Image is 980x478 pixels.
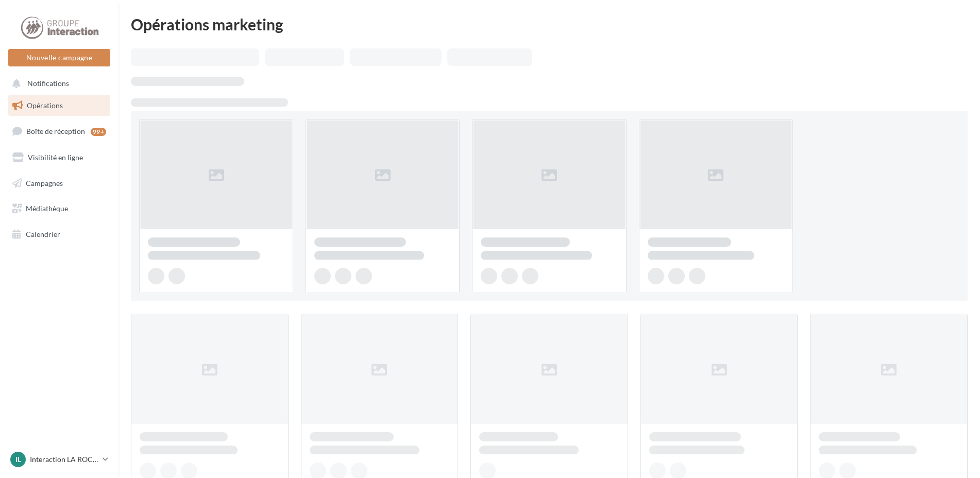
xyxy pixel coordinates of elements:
[15,454,21,465] span: IL
[6,224,112,245] a: Calendrier
[91,128,106,136] div: 99+
[8,450,110,469] a: IL Interaction LA ROCHE SUR YON
[6,95,112,116] a: Opérations
[26,230,60,238] span: Calendrier
[6,120,112,142] a: Boîte de réception99+
[131,16,968,32] div: Opérations marketing
[6,198,112,219] a: Médiathèque
[26,127,85,135] span: Boîte de réception
[8,49,110,66] button: Nouvelle campagne
[30,454,98,465] p: Interaction LA ROCHE SUR YON
[6,147,112,168] a: Visibilité en ligne
[26,178,63,187] span: Campagnes
[27,79,69,88] span: Notifications
[6,173,112,194] a: Campagnes
[28,153,83,162] span: Visibilité en ligne
[27,101,63,110] span: Opérations
[26,204,68,213] span: Médiathèque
